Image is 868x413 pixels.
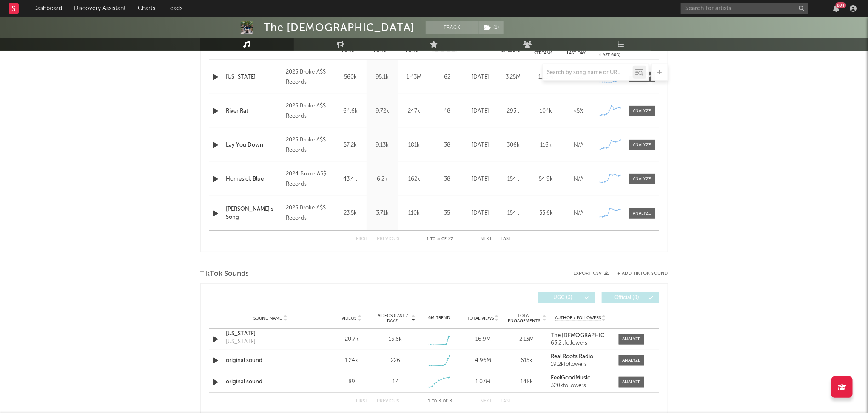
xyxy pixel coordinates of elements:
span: of [443,399,448,403]
input: Search for artists [681,3,808,14]
div: 154k [499,209,528,218]
div: [DATE] [467,141,495,150]
div: 2.13M [507,335,546,344]
div: 1 5 22 [417,234,464,244]
strong: The [DEMOGRAPHIC_DATA] [551,333,624,338]
button: 99+ [833,5,839,12]
div: [DATE] [467,107,495,116]
div: 38 [433,141,462,150]
div: 35 [433,209,462,218]
div: 43.4k [337,175,364,184]
a: The [DEMOGRAPHIC_DATA] [551,333,610,339]
div: 54.9k [532,175,561,184]
div: 99 + [836,2,846,8]
a: [US_STATE] [226,330,315,338]
span: Total Views [467,316,494,321]
div: 19.2k followers [551,362,610,368]
a: Lay You Down [226,141,282,150]
span: TikTok Sounds [200,269,249,279]
div: 2025 Broke A$$ Records [286,135,332,156]
div: 181k [401,141,428,150]
button: Previous [377,399,400,404]
div: 17 [393,378,398,386]
div: [US_STATE] [226,338,256,346]
button: UGC(3) [538,292,595,303]
div: 226 [391,356,400,365]
div: 104k [532,107,561,116]
a: River Rat [226,107,282,116]
button: First [356,237,369,241]
button: Last [501,237,512,241]
input: Search by song name or URL [543,69,633,76]
span: Official ( 0 ) [607,295,646,300]
button: (1) [479,21,504,34]
div: 64.6k [337,107,364,116]
div: 3.71k [369,209,396,218]
span: Author / Followers [555,315,601,321]
button: Track [426,21,479,34]
strong: FeelGoodMusic [551,375,590,381]
span: to [430,237,435,241]
div: 16.9M [463,335,503,344]
div: 2025 Broke A$$ Records [286,101,332,122]
div: 1.24k [332,356,372,365]
span: Sound Name [254,316,282,321]
span: Total Engagements [507,313,541,323]
div: 20.7k [332,335,372,344]
div: 110k [401,209,428,218]
span: Videos (last 7 days) [376,313,410,323]
button: Next [481,237,492,241]
div: 293k [499,107,528,116]
div: 1 3 3 [417,396,464,407]
div: 2025 Broke A$$ Records [286,203,332,223]
div: 154k [499,175,528,184]
span: Videos [342,316,357,321]
button: Export CSV [574,271,609,276]
div: 615k [507,356,546,365]
div: [DATE] [467,175,495,184]
div: 6.2k [369,175,396,184]
div: 320k followers [551,383,610,389]
button: Official(0) [602,292,659,303]
div: 6M Trend [419,315,459,321]
div: 162k [401,175,428,184]
a: FeelGoodMusic [551,375,610,381]
div: 55.6k [532,209,561,218]
div: 89 [332,378,372,386]
div: 116k [532,141,561,150]
button: + Add TikTok Sound [618,272,668,276]
button: Next [481,399,492,404]
div: 9.72k [369,107,396,116]
span: to [432,399,437,403]
div: N/A [565,209,593,218]
div: 63.2k followers [551,340,610,346]
span: UGC ( 3 ) [544,295,583,300]
a: Homesick Blue [226,175,282,184]
a: Real Roots Radio [551,354,610,360]
button: + Add TikTok Sound [609,272,668,276]
button: Previous [377,237,400,241]
button: First [356,399,369,404]
div: 4.96M [463,356,503,365]
button: Last [501,399,512,404]
div: <5% [565,107,593,116]
div: N/A [565,141,593,150]
div: N/A [565,175,593,184]
div: [DATE] [467,209,495,218]
div: 48 [433,107,462,116]
a: [PERSON_NAME]'s Song [226,205,282,222]
a: original sound [226,356,315,365]
a: original sound [226,378,315,386]
div: 9.13k [369,141,396,150]
div: 2024 Broke A$$ Records [286,169,332,190]
div: The [DEMOGRAPHIC_DATA] [264,21,415,34]
div: 306k [499,141,528,150]
div: 1.07M [463,378,503,386]
div: 247k [401,107,428,116]
div: 38 [433,175,462,184]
